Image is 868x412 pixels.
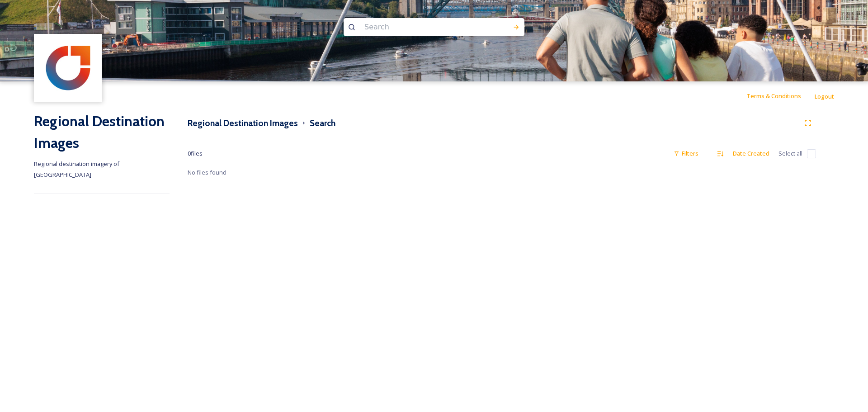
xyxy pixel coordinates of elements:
[669,145,703,162] div: Filters
[188,168,226,176] span: No files found
[746,90,815,101] a: Terms & Conditions
[778,149,802,158] span: Select all
[34,110,170,154] h2: Regional Destination Images
[815,92,834,100] span: Logout
[188,149,203,158] span: 0 file s
[728,145,774,162] div: Date Created
[34,160,121,179] span: Regional destination imagery of [GEOGRAPHIC_DATA]
[746,92,801,100] span: Terms & Conditions
[188,117,298,130] h3: Regional Destination Images
[360,17,484,37] input: Search
[35,35,101,101] img: 713a3bf3-d4e9-485e-a0d0-f4fd3e88a8ea.jpg
[310,117,335,130] h3: Search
